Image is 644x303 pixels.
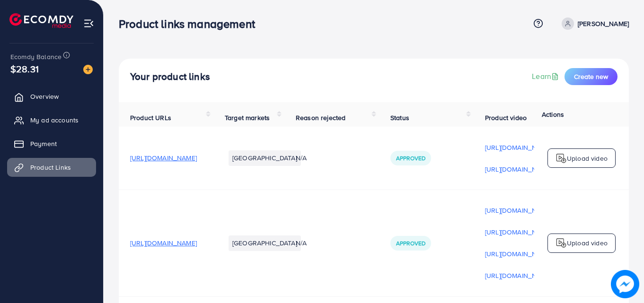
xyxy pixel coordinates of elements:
[396,154,425,162] span: Approved
[567,237,608,249] p: Upload video
[396,239,425,247] span: Approved
[225,113,270,122] span: Target markets
[7,87,96,106] a: Overview
[485,113,527,122] span: Product video
[296,238,307,248] span: N/A
[9,13,73,28] img: logo
[558,17,629,30] a: [PERSON_NAME]
[30,115,79,125] span: My ad accounts
[567,153,608,164] p: Upload video
[130,113,171,122] span: Product URLs
[542,110,564,119] span: Actions
[7,134,96,153] a: Payment
[10,52,62,61] span: Ecomdy Balance
[532,71,561,82] a: Learn
[7,111,96,130] a: My ad accounts
[578,18,629,29] p: [PERSON_NAME]
[10,62,39,76] span: $28.31
[296,153,307,163] span: N/A
[611,270,639,298] img: image
[30,139,57,148] span: Payment
[485,164,552,175] p: [URL][DOMAIN_NAME]
[296,113,345,122] span: Reason rejected
[229,235,301,251] li: [GEOGRAPHIC_DATA]
[30,163,71,172] span: Product Links
[485,226,552,238] p: [URL][DOMAIN_NAME]
[556,237,567,249] img: logo
[83,65,93,74] img: image
[30,92,59,101] span: Overview
[229,150,301,165] li: [GEOGRAPHIC_DATA]
[83,18,94,29] img: menu
[390,113,409,122] span: Status
[130,238,197,248] span: [URL][DOMAIN_NAME]
[556,153,567,164] img: logo
[7,158,96,177] a: Product Links
[565,68,618,85] button: Create new
[485,248,552,260] p: [URL][DOMAIN_NAME]
[130,71,210,83] h4: Your product links
[485,270,552,281] p: [URL][DOMAIN_NAME]
[485,142,552,153] p: [URL][DOMAIN_NAME]
[574,72,608,81] span: Create new
[485,205,552,216] p: [URL][DOMAIN_NAME]
[130,153,197,163] span: [URL][DOMAIN_NAME]
[119,17,263,31] h3: Product links management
